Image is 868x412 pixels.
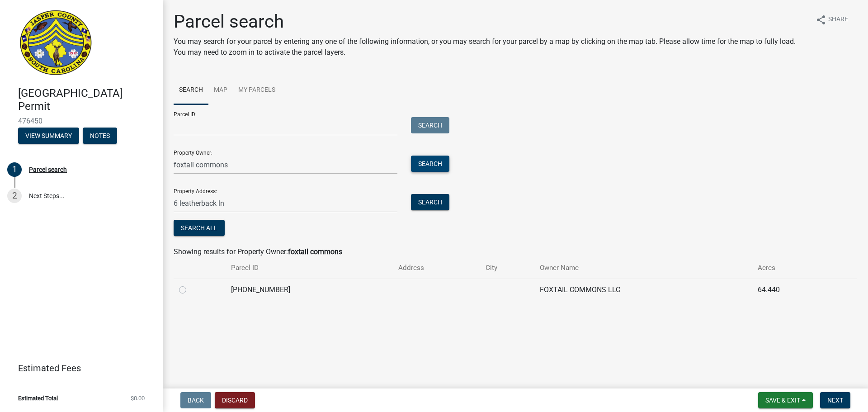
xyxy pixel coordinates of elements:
a: Map [208,76,233,105]
button: Next [820,392,850,408]
td: 64.440 [752,279,831,301]
div: Parcel search [29,166,67,173]
th: Owner Name [534,257,753,279]
button: Search [411,156,449,172]
a: My Parcels [233,76,281,105]
button: Search [411,194,449,210]
span: Back [188,397,204,404]
button: Discard [215,392,255,408]
div: 2 [7,189,22,203]
th: Parcel ID [226,257,393,279]
img: Jasper County, South Carolina [18,9,94,77]
span: Estimated Total [18,395,58,401]
span: 476450 [18,117,145,125]
strong: foxtail commons [288,247,342,256]
h1: Parcel search [174,11,808,33]
i: share [816,14,826,25]
td: FOXTAIL COMMONS LLC [534,279,753,301]
button: Search [411,117,449,133]
span: $0.00 [131,395,145,401]
span: Share [828,14,848,25]
button: Notes [83,128,117,144]
td: [PHONE_NUMBER] [226,279,393,301]
p: You may search for your parcel by entering any one of the following information, or you may searc... [174,36,808,58]
th: City [480,257,534,279]
button: View Summary [18,128,79,144]
button: Save & Exit [758,392,813,408]
button: Search All [174,220,225,236]
th: Address [393,257,480,279]
th: Acres [752,257,831,279]
wm-modal-confirm: Summary [18,133,79,140]
a: Estimated Fees [7,359,148,377]
button: Back [180,392,211,408]
a: Search [174,76,208,105]
wm-modal-confirm: Notes [83,133,117,140]
span: Save & Exit [765,397,800,404]
button: shareShare [808,11,855,28]
span: Next [827,397,843,404]
div: 1 [7,162,22,177]
div: Showing results for Property Owner: [174,246,857,257]
h4: [GEOGRAPHIC_DATA] Permit [18,87,156,113]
